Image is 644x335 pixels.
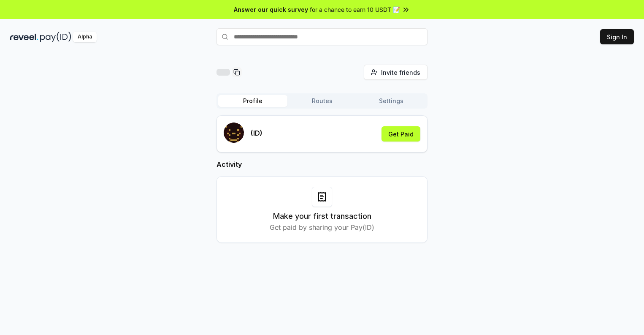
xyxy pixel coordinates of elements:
div: Alpha [73,32,97,42]
img: pay_id [40,32,71,42]
button: Invite friends [364,65,428,80]
h2: Activity [216,159,428,169]
h3: Make your first transaction [273,210,371,222]
span: Invite friends [381,68,420,77]
span: for a chance to earn 10 USDT 📝 [310,5,400,14]
button: Profile [218,95,287,107]
span: Answer our quick survey [234,5,308,14]
button: Sign In [600,29,634,44]
button: Settings [357,95,426,107]
button: Get Paid [382,126,420,142]
p: (ID) [251,128,262,138]
img: reveel_dark [10,32,38,42]
button: Routes [287,95,357,107]
p: Get paid by sharing your Pay(ID) [270,222,374,232]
